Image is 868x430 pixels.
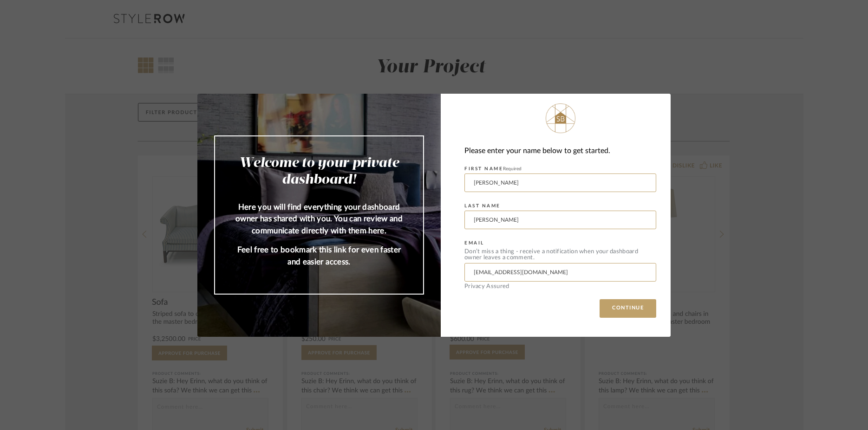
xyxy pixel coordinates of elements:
[464,166,522,172] label: FIRST NAME
[464,173,656,192] input: Enter First Name
[234,244,405,268] p: Feel free to bookmark this link for even faster and easier access.
[464,203,501,209] label: LAST NAME
[464,283,656,289] div: Privacy Assured
[600,299,656,318] button: CONTINUE
[464,240,484,246] label: EMAIL
[464,145,656,157] div: Please enter your name below to get started.
[503,167,522,171] span: Required
[464,211,656,229] input: Enter Last Name
[464,263,656,282] input: Enter Email
[234,155,405,188] h2: Welcome to your private dashboard!
[234,201,405,237] p: Here you will find everything your dashboard owner has shared with you. You can review and commun...
[464,249,656,261] div: Don’t miss a thing - receive a notification when your dashboard owner leaves a comment.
